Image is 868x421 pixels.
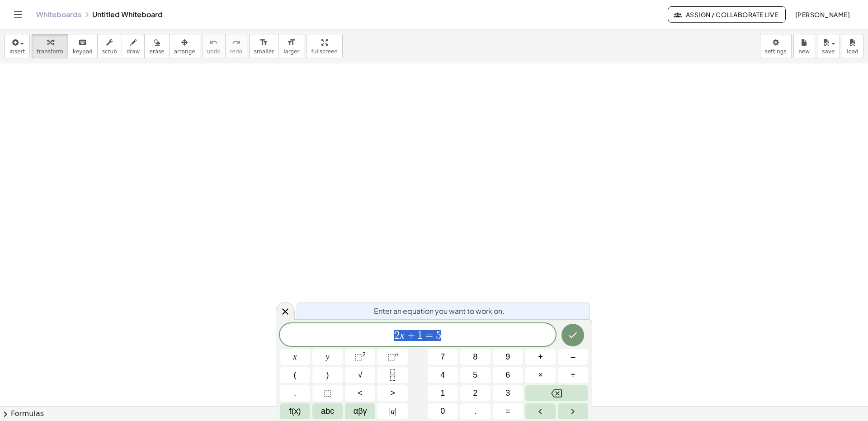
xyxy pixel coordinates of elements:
[440,405,445,417] span: 0
[473,387,477,399] span: 2
[473,351,477,363] span: 8
[389,407,391,416] span: |
[460,367,491,383] button: 5
[440,387,445,399] span: 1
[11,7,25,22] button: Toggle navigation
[765,48,787,55] span: settings
[169,34,200,58] button: arrange
[306,34,342,58] button: fullscreen
[561,324,584,346] button: Done
[280,349,310,365] button: x
[505,405,510,417] span: =
[149,48,164,55] span: erase
[289,405,301,417] span: f(x)
[505,369,510,381] span: 6
[362,351,366,358] sup: 2
[493,385,523,401] button: 3
[525,403,556,419] button: Left arrow
[345,349,375,365] button: Squared
[321,405,334,417] span: abc
[37,48,63,55] span: transform
[558,367,588,383] button: Divide
[493,367,523,383] button: 6
[525,385,588,401] button: Backspace
[345,385,375,401] button: Less than
[73,48,93,55] span: keypad
[377,367,408,383] button: Fraction
[294,387,296,399] span: ,
[5,34,30,58] button: insert
[280,367,310,383] button: (
[312,403,343,419] button: Alphabet
[493,403,523,419] button: Equals
[254,48,274,55] span: smaller
[395,407,396,416] span: |
[558,403,588,419] button: Right arrow
[9,48,25,55] span: insert
[232,37,241,48] i: redo
[345,367,375,383] button: Square root
[436,330,441,341] span: 5
[36,10,81,19] a: Whiteboards
[822,48,835,55] span: save
[394,330,400,341] span: 2
[440,369,445,381] span: 4
[460,349,491,365] button: 8
[324,387,331,399] span: ⬚
[842,34,863,58] button: load
[788,6,857,23] button: [PERSON_NAME]
[280,403,310,419] button: Functions
[122,34,145,58] button: draw
[209,37,218,48] i: undo
[405,330,418,341] span: +
[202,34,226,58] button: undoundo
[312,367,343,383] button: )
[280,385,310,401] button: ,
[68,34,98,58] button: keyboardkeypad
[311,48,337,55] span: fullscreen
[400,329,405,341] var: x
[78,37,87,48] i: keyboard
[473,369,477,381] span: 5
[312,385,343,401] button: Placeholder
[174,48,195,55] span: arrange
[389,405,396,417] span: a
[525,367,556,383] button: Times
[230,48,242,55] span: redo
[32,34,68,58] button: transform
[97,34,122,58] button: scrub
[538,351,543,363] span: +
[428,349,458,365] button: 7
[326,369,329,381] span: )
[283,48,299,55] span: larger
[374,306,505,317] span: Enter an equation you want to work on.
[287,37,296,48] i: format_size
[225,34,247,58] button: redoredo
[354,352,362,361] span: ⬚
[144,34,169,58] button: erase
[395,351,398,358] sup: n
[358,387,363,399] span: <
[294,369,297,381] span: (
[440,351,445,363] span: 7
[505,351,510,363] span: 9
[326,351,330,363] span: y
[460,403,491,419] button: .
[390,387,395,399] span: >
[377,403,408,419] button: Absolute value
[847,48,859,55] span: load
[428,367,458,383] button: 4
[675,10,778,19] span: Assign / Collaborate Live
[377,385,408,401] button: Greater than
[428,385,458,401] button: 1
[798,48,810,55] span: new
[259,37,268,48] i: format_size
[417,330,423,341] span: 1
[793,34,815,58] button: new
[387,352,395,361] span: ⬚
[278,34,304,58] button: format_sizelarger
[525,349,556,365] button: Plus
[423,330,436,341] span: =
[312,349,343,365] button: y
[571,351,575,363] span: –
